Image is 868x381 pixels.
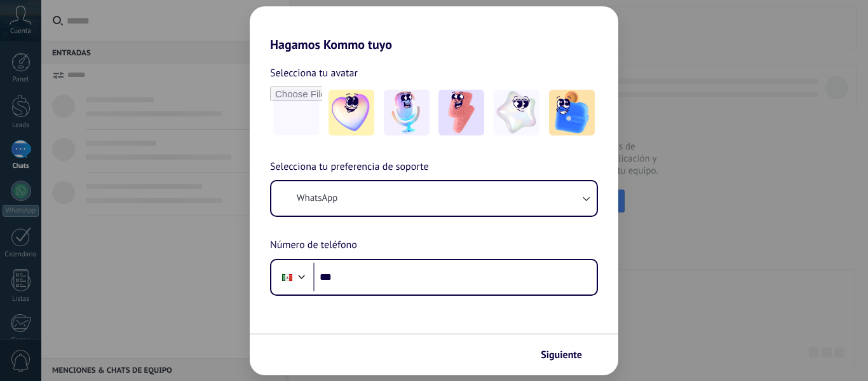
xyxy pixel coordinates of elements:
[270,159,429,176] span: Selecciona tu preferencia de soporte
[438,90,484,135] img: -3.jpeg
[271,181,597,216] button: WhatsApp
[535,344,599,366] button: Siguiente
[250,6,618,52] h2: Hagamos Kommo tuyo
[494,90,539,135] img: -4.jpeg
[270,65,358,81] span: Selecciona tu avatar
[541,350,582,359] span: Siguiente
[384,90,430,135] img: -2.jpeg
[297,192,337,205] span: WhatsApp
[270,237,357,254] span: Número de teléfono
[329,90,374,135] img: -1.jpeg
[549,90,595,135] img: -5.jpeg
[275,264,299,291] div: Mexico: + 52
